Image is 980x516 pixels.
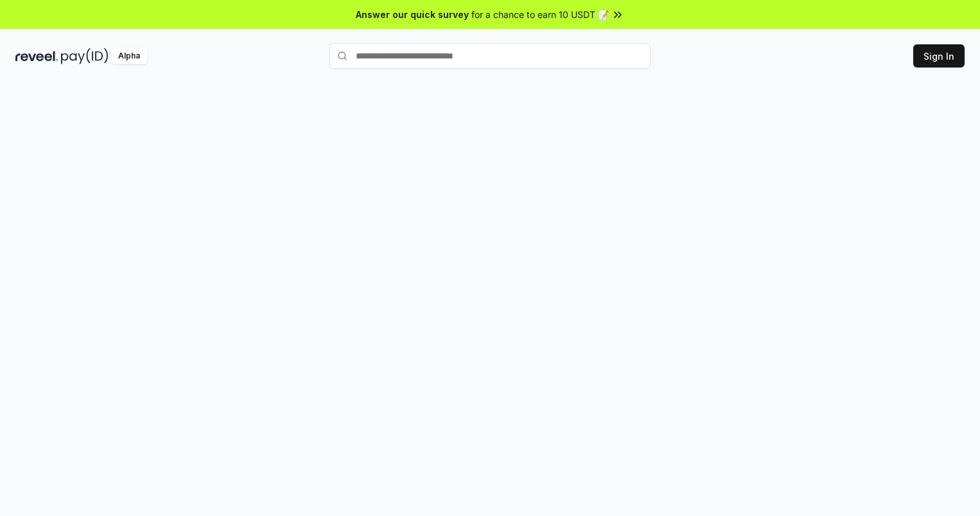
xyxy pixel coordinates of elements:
span: for a chance to earn 10 USDT 📝 [471,8,609,21]
div: Alpha [111,48,147,64]
img: pay_id [61,48,109,64]
img: reveel_dark [15,48,58,64]
span: Answer our quick survey [356,8,469,21]
button: Sign In [913,44,965,67]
